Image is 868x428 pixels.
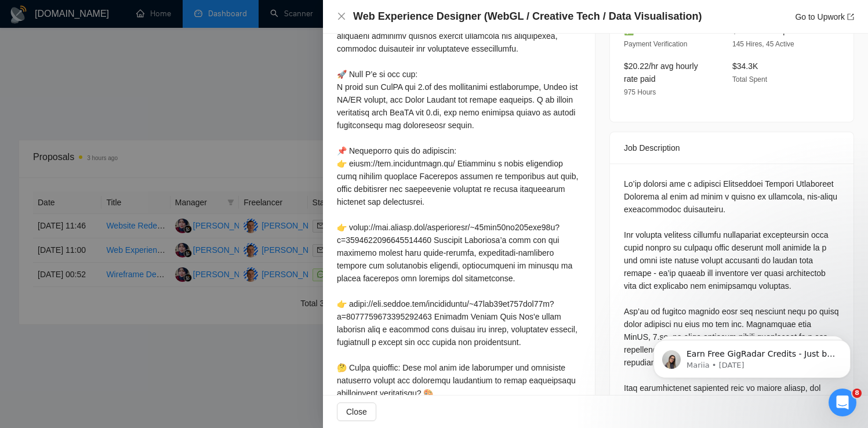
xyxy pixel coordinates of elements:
span: 975 Hours [624,88,656,96]
span: 8 [852,389,862,398]
button: Close [337,402,376,421]
h4: Web Experience Designer (WebGL / Creative Tech / Data Visualisation) [353,9,702,24]
div: Job Description [624,132,840,164]
iframe: Intercom live chat [829,389,856,416]
iframe: Intercom notifications message [636,315,868,397]
button: Close [337,12,346,21]
span: close [337,12,346,21]
span: Payment Verification [624,40,687,48]
span: 145 Hires, 45 Active [732,40,794,48]
a: Go to Upworkexport [795,12,854,21]
span: Close [346,405,367,418]
span: export [847,13,854,20]
span: $20.22/hr avg hourly rate paid [624,61,698,84]
span: $34.3K [732,61,758,71]
span: Total Spent [732,75,767,84]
